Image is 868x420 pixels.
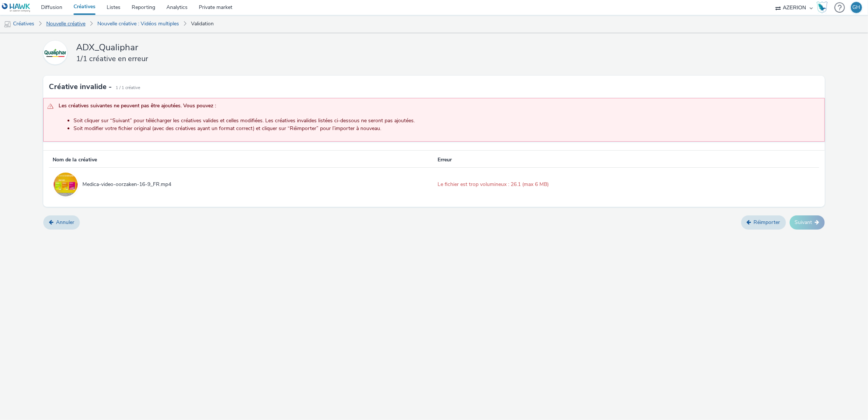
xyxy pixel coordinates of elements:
img: mobile [4,20,11,28]
li: Soit modifier votre fichier original (avec des créatives ayant un format correct) et cliquer sur ... [73,125,820,132]
img: Hawk Academy [817,1,828,13]
h3: Créative invalide - [49,81,112,92]
div: Nom de la créative [49,156,434,167]
img: Preview Medica-video-oorzaken-16-9_FR.mp4 [53,171,79,198]
a: Validation [187,15,217,33]
span: Les créatives suivantes ne peuvent pas être ajoutées. Vous pouvez : [59,102,817,112]
a: Nouvelle créative : Vidéos multiples [94,15,183,33]
h3: 1/1 créative en erreur [76,54,412,64]
a: Hawk Academy [817,1,831,13]
button: Suivant [790,215,825,230]
div: Medica-video-oorzaken-16-9_FR.mp4 [79,181,430,188]
a: Réimporter [741,215,786,230]
div: Le fichier est trop volumineux : 26.1 (max 6 MB) [438,181,815,188]
li: Soit cliquer sur “Suivant” pour télécharger les créatives valides et celles modifiées. Les créati... [73,117,820,124]
img: ADX_Qualiphar [44,42,66,63]
div: GH [853,2,861,13]
a: Nouvelle créative [43,15,89,33]
img: undefined Logo [2,3,31,12]
div: Erreur [434,156,819,167]
h2: ADX_Qualiphar [76,41,412,53]
a: Annuler [43,215,80,230]
small: 1 / 1 Créative [116,85,140,91]
a: ADX_Qualiphar [43,41,70,64]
